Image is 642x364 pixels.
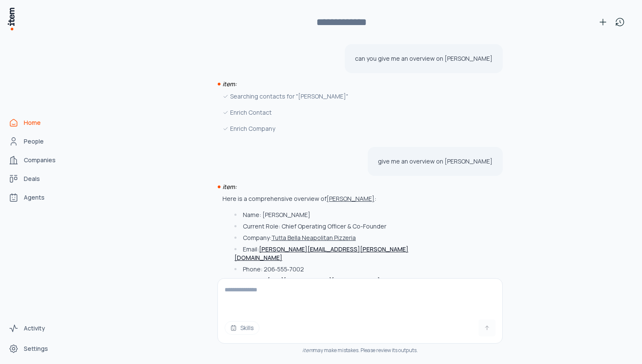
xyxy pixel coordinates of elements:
button: New conversation [594,14,611,31]
span: Home [24,119,41,127]
button: Tutta Bella Neapolitan Pizzeria [271,234,356,242]
button: View history [611,14,628,31]
span: Deals [24,175,40,183]
p: Here is a comprehensive overview of : [222,195,376,203]
span: People [24,137,44,146]
li: Current Role: Chief Operating Officer & Co-Founder [232,222,452,231]
div: Searching contacts for "[PERSON_NAME]" [222,92,452,101]
i: item: [222,183,237,191]
a: People [5,133,70,150]
a: [PERSON_NAME][EMAIL_ADDRESS][PERSON_NAME][DOMAIN_NAME] [234,245,408,262]
img: Item Brain Logo [7,7,15,31]
a: [URL][DOMAIN_NAME][PERSON_NAME] [267,277,380,285]
button: [PERSON_NAME] [327,195,374,203]
li: Email: [232,245,452,262]
span: Companies [24,156,56,164]
span: Settings [24,344,48,353]
li: Name: [PERSON_NAME] [232,211,452,219]
i: item: [222,80,237,88]
span: Skills [240,324,254,332]
div: Enrich Company [222,124,452,133]
button: Skills [225,321,259,335]
li: LinkedIn: [232,277,452,285]
p: can you give me an overview on [PERSON_NAME] [355,54,493,63]
span: Agents [24,193,45,202]
a: Activity [5,320,70,337]
a: Settings [5,340,70,357]
a: Agents [5,189,70,206]
span: Activity [24,324,45,333]
i: item [302,347,313,354]
p: give me an overview on [PERSON_NAME] [378,157,493,166]
a: Deals [5,170,70,187]
a: Companies [5,152,70,169]
li: Phone: 206‑555‑7002 [232,265,452,274]
div: may make mistakes. Please review its outputs. [217,347,503,354]
li: Company: [232,234,452,242]
a: Home [5,114,70,131]
div: Enrich Contact [222,108,452,117]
